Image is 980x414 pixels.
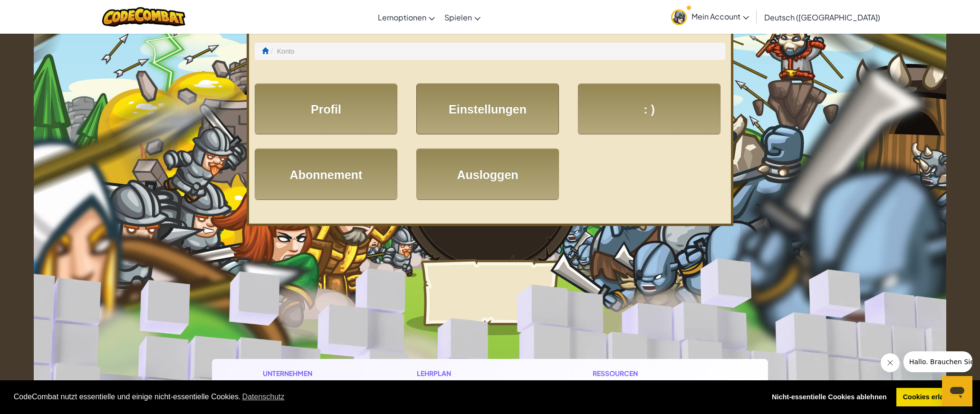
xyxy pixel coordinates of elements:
a: Ausloggen [416,149,559,200]
font: Lernoptionen [378,12,426,22]
font: Cookies erlauben [903,393,960,401]
font: Konto [277,47,295,55]
font: Spielen [444,12,472,22]
img: CodeCombat-Logo [102,7,185,27]
a: Cookies ablehnen [765,388,893,407]
font: Nicht-essentielle Cookies ablehnen [772,393,887,401]
a: Lernoptionen [373,4,440,30]
font: CodeCombat nutzt essentielle und einige nicht-essentielle Cookies. [14,393,241,401]
iframe: Nachricht vom Unternehmen [903,351,972,372]
font: Deutsch ([GEOGRAPHIC_DATA]) [764,12,880,22]
img: avatar [671,9,687,25]
a: mehr über Cookies erfahren [240,390,286,404]
a: Deutsch ([GEOGRAPHIC_DATA]) [759,4,885,30]
font: : ) [644,103,655,116]
iframe: Schaltfläche zum Öffnen des Messaging-Fensters [942,376,972,406]
a: Mein Account [666,2,754,32]
font: Einstellungen [449,103,527,116]
a: Abonnement [255,149,397,200]
font: Hallo. Brauchen Sie Hilfe? [6,7,92,14]
font: Datenschutz [242,393,285,401]
a: : ) [578,84,721,135]
font: Lehrplan [417,369,451,377]
a: Profil [255,84,397,135]
font: Ausloggen [457,168,518,181]
font: Profil [311,103,341,116]
iframe: Nachricht schließen [881,353,900,372]
a: Cookies zulassen [896,388,966,407]
a: Einstellungen [416,84,559,135]
font: Unternehmen [263,369,312,377]
font: Ressourcen [593,369,638,377]
a: Spielen [440,4,485,30]
font: Abonnement [290,168,363,181]
font: Mein Account [692,11,740,21]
